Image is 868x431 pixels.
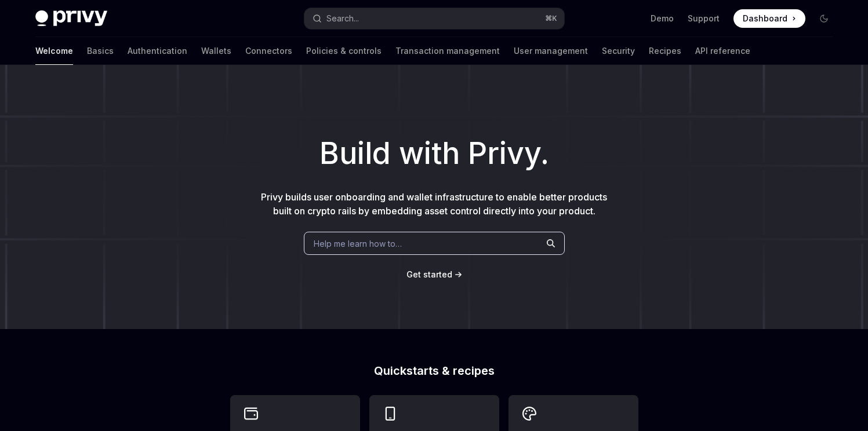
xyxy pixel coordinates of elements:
span: Privy builds user onboarding and wallet infrastructure to enable better products built on crypto ... [261,191,607,217]
img: dark logo [35,10,107,27]
span: ⌘ K [545,14,557,23]
button: Toggle dark mode [815,9,833,28]
h2: Quickstarts & recipes [230,365,638,377]
a: Dashboard [733,9,805,28]
a: Get started [406,269,452,280]
a: Policies & controls [306,37,382,65]
a: Connectors [245,37,292,65]
a: Welcome [35,37,73,65]
a: API reference [695,37,750,65]
a: Support [688,13,720,24]
div: Search... [326,12,359,25]
span: Get started [406,269,452,279]
button: Open search [304,8,564,29]
a: User management [514,37,588,65]
span: Help me learn how to… [314,238,402,250]
a: Security [602,37,635,65]
h1: Build with Privy. [19,131,849,176]
a: Recipes [649,37,681,65]
a: Authentication [128,37,187,65]
a: Wallets [201,37,231,65]
a: Basics [87,37,114,65]
a: Transaction management [395,37,500,65]
a: Demo [651,13,674,24]
span: Dashboard [743,13,787,24]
